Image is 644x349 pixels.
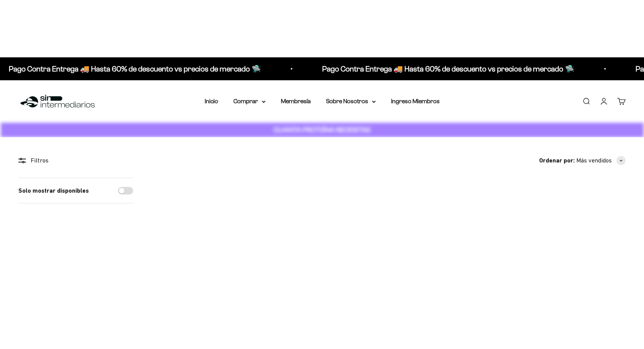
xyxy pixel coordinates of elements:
a: Inicio [205,98,218,104]
div: Filtros [18,156,133,166]
summary: Sobre Nosotros [326,96,376,106]
span: Ordenar por: [539,156,575,166]
label: Solo mostrar disponibles [18,186,89,196]
summary: Comprar [233,96,266,106]
strong: CUANTA PROTEÍNA NECESITAS [274,126,370,134]
button: Más vendidos [576,156,626,166]
a: Ingreso Miembros [391,98,440,104]
span: Más vendidos [576,156,612,166]
p: Pago Contra Entrega 🚚 Hasta 60% de descuento vs precios de mercado 🛸 [322,63,574,75]
p: Pago Contra Entrega 🚚 Hasta 60% de descuento vs precios de mercado 🛸 [9,63,261,75]
a: Membresía [281,98,311,104]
